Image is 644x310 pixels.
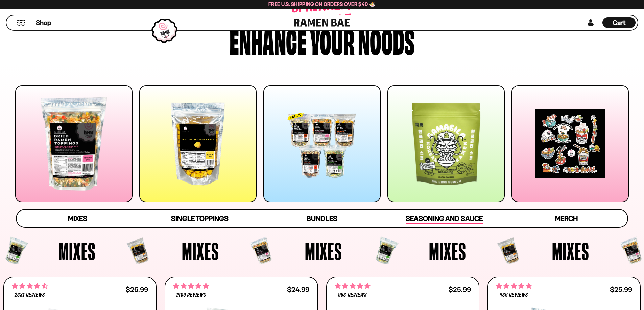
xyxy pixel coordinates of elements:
[58,238,96,263] span: Mixes
[429,238,466,263] span: Mixes
[338,292,366,298] span: 963 reviews
[126,286,148,293] div: $26.99
[555,214,578,223] span: Merch
[500,292,528,298] span: 436 reviews
[171,214,228,223] span: Single Toppings
[36,18,51,27] span: Shop
[182,238,219,263] span: Mixes
[307,214,337,223] span: Bundles
[68,214,87,223] span: Mixes
[305,238,342,263] span: Mixes
[139,210,261,227] a: Single Toppings
[610,286,632,293] div: $25.99
[613,19,626,27] span: Cart
[383,210,505,227] a: Seasoning and Sauce
[505,210,627,227] a: Merch
[287,286,309,293] div: $24.99
[449,286,471,293] div: $25.99
[406,214,482,224] span: Seasoning and Sauce
[17,20,26,26] button: Mobile Menu Trigger
[15,292,45,298] span: 2831 reviews
[230,24,307,56] div: Enhance
[496,282,532,290] span: 4.76 stars
[602,15,636,30] div: Cart
[268,1,376,7] span: Free U.S. Shipping on Orders over $40 🍜
[335,282,371,290] span: 4.75 stars
[310,24,355,56] div: your
[173,282,209,290] span: 4.76 stars
[36,17,51,28] a: Shop
[261,210,383,227] a: Bundles
[12,282,48,290] span: 4.68 stars
[358,24,414,56] div: noods
[176,292,206,298] span: 1409 reviews
[552,238,589,263] span: Mixes
[17,210,139,227] a: Mixes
